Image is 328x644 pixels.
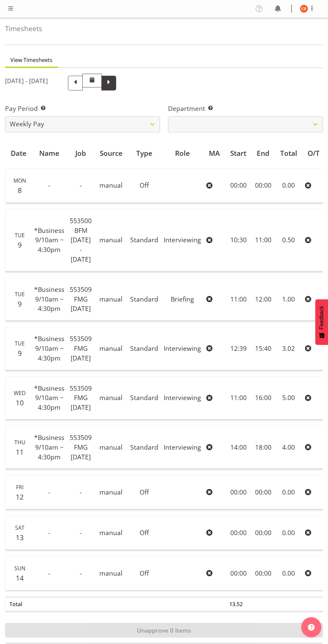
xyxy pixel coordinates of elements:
span: - [48,569,50,578]
td: 0.50 [275,209,302,271]
td: 12:00 [252,278,275,321]
td: 3.02 [275,327,302,370]
span: *Business 9/10am ~ 4:30pm [34,433,64,461]
td: 00:00 [252,475,275,509]
td: 00:00 [225,169,252,203]
td: Standard [128,377,161,420]
span: MA [209,148,220,158]
span: Fri [16,484,23,491]
span: Source [100,148,122,158]
span: manual [99,443,122,452]
span: manual [99,181,122,190]
span: 9 [18,240,22,250]
span: Interviewing [164,443,201,452]
td: 00:00 [225,475,252,509]
span: manual [99,488,122,497]
button: Feedback - Show survey [315,299,328,345]
span: Job [75,148,86,158]
button: Unapprove 0 Items [5,623,323,638]
td: 16:00 [252,377,275,420]
span: Feedback [319,306,325,329]
span: Mon [13,177,26,184]
span: - [80,528,82,537]
td: Off [128,557,161,590]
span: 553500 BFM [DATE] - [DATE] [70,216,92,264]
td: 00:00 [252,557,275,590]
td: 5.00 [275,377,302,420]
span: Sun [14,565,25,572]
span: Date [11,148,26,158]
span: Unapprove 0 Items [137,626,191,634]
span: Tue [15,232,25,239]
td: 4.00 [275,426,302,469]
td: 18:00 [252,426,275,469]
span: manual [99,295,122,304]
td: 15:40 [252,327,275,370]
span: Interviewing [164,344,201,353]
span: manual [99,528,122,537]
img: help-xxl-2.png [308,624,315,631]
td: 0.00 [275,516,302,550]
span: Interviewing [164,235,201,244]
span: 9 [18,348,22,358]
span: Interviewing [164,393,201,402]
span: 12 [16,492,24,502]
td: 0.00 [275,169,302,203]
span: Type [136,148,152,158]
span: Name [39,148,59,158]
span: 11 [16,447,24,457]
td: 0.00 [275,475,302,509]
td: Standard [128,278,161,321]
span: manual [99,235,122,244]
span: 553509 FMG [DATE] [70,334,92,363]
td: 00:00 [225,557,252,590]
span: - [48,488,50,497]
span: Tue [15,340,25,347]
span: *Business 9/10am ~ 4:30pm [34,285,64,313]
td: Standard [128,209,161,271]
span: - [48,528,50,537]
span: 553509 FMG [DATE] [70,384,92,412]
td: 1.00 [275,278,302,321]
td: 11:00 [252,209,275,271]
span: - [48,181,50,190]
td: 11:00 [225,377,252,420]
td: Off [128,516,161,550]
h5: [DATE] - [DATE] [5,77,48,84]
span: manual [99,569,122,578]
span: 10 [16,398,24,407]
span: manual [99,393,122,402]
td: 00:00 [252,516,275,550]
td: 12:39 [225,327,252,370]
span: 14 [16,573,24,583]
span: Briefing [171,295,194,304]
td: Off [128,169,161,203]
span: View Timesheets [10,56,53,64]
td: 14:00 [225,426,252,469]
td: 00:00 [225,516,252,550]
span: Thu [14,439,25,446]
td: Off [128,475,161,509]
span: - [80,569,82,578]
span: End [257,148,269,158]
span: 8 [18,186,22,195]
td: 00:00 [252,169,275,203]
span: 553509 FMG [DATE] [70,433,92,461]
span: 553509 FMG [DATE] [70,285,92,313]
span: - [80,181,82,190]
td: Standard [128,426,161,469]
label: Department [168,104,323,114]
span: *Business 9/10am ~ 4:30pm [34,334,64,363]
span: 13 [16,533,24,542]
img: chelsea-bartlett11426.jpg [300,5,308,13]
span: Wed [14,389,26,397]
span: O/T [308,148,320,158]
span: Sat [15,524,24,531]
span: Start [230,148,246,158]
span: *Business 9/10am ~ 4:30pm [34,226,64,254]
td: 11:00 [225,278,252,321]
td: Standard [128,327,161,370]
span: Tue [15,291,25,298]
span: - [80,488,82,497]
td: 0.00 [275,557,302,590]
